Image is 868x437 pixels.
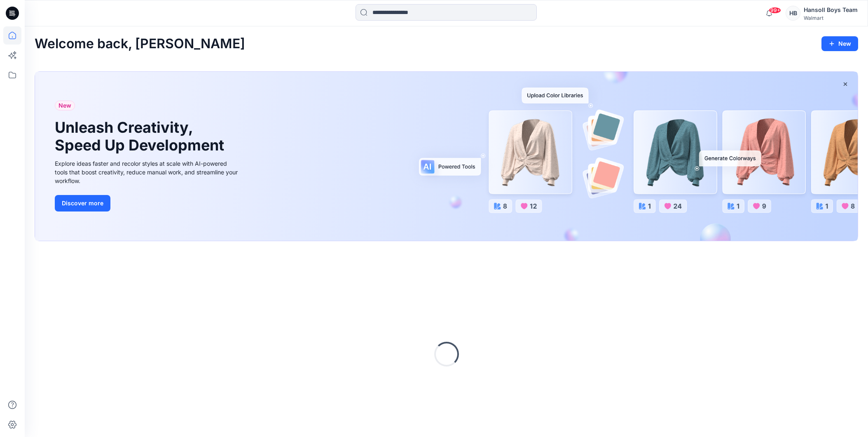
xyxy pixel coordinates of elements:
[821,36,858,51] button: New
[804,5,858,15] div: Hansoll Boys Team
[35,36,245,52] h2: Welcome back, [PERSON_NAME]
[55,159,240,185] div: Explore ideas faster and recolor styles at scale with AI-powered tools that boost creativity, red...
[804,15,858,21] div: Walmart
[769,7,781,14] span: 99+
[55,119,228,154] h1: Unleash Creativity, Speed Up Development
[55,195,240,211] a: Discover more
[58,101,71,110] span: New
[786,6,800,21] div: HB
[55,195,110,211] button: Discover more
